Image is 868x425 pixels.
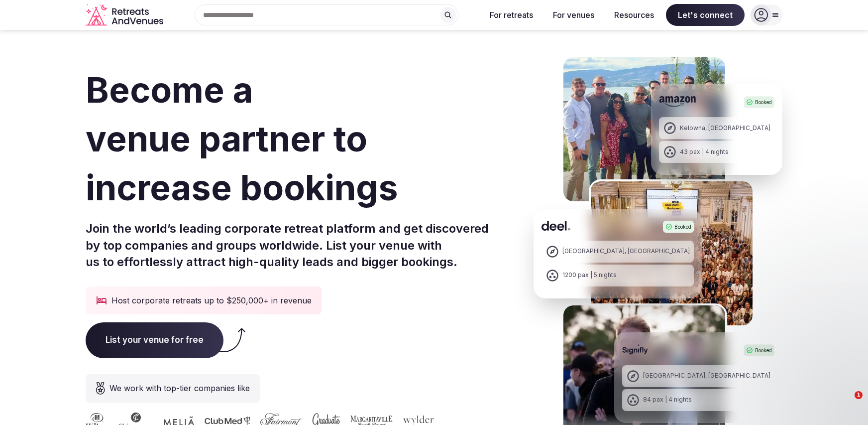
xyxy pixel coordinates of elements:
[86,4,165,26] svg: Retreats and Venues company logo
[834,391,858,415] iframe: Intercom live chat
[680,124,770,133] div: Kelowna, [GEOGRAPHIC_DATA]
[562,247,690,256] div: [GEOGRAPHIC_DATA], [GEOGRAPHIC_DATA]
[86,220,489,271] p: Join the world’s leading corporate retreat platform and get discovered by top companies and group...
[86,322,223,358] span: List your venue for free
[666,4,745,26] span: Let's connect
[680,148,729,156] div: 43 pax | 4 nights
[86,66,489,212] h1: Become a venue partner to increase bookings
[663,221,694,233] div: Booked
[86,374,260,403] div: We work with top-tier companies like
[744,96,774,108] div: Booked
[86,335,223,345] a: List your venue for free
[589,179,755,327] img: Deel Spain Retreat
[86,286,322,314] div: Host corporate retreats up to $250,000+ in revenue
[606,4,662,26] button: Resources
[545,4,602,26] button: For venues
[855,391,863,399] span: 1
[482,4,541,26] button: For retreats
[86,4,165,26] a: Visit the homepage
[643,396,692,404] div: 84 pax | 4 nights
[643,372,770,380] div: [GEOGRAPHIC_DATA], [GEOGRAPHIC_DATA]
[561,55,727,203] img: Amazon Kelowna Retreat
[562,271,617,280] div: 1200 pax | 5 nights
